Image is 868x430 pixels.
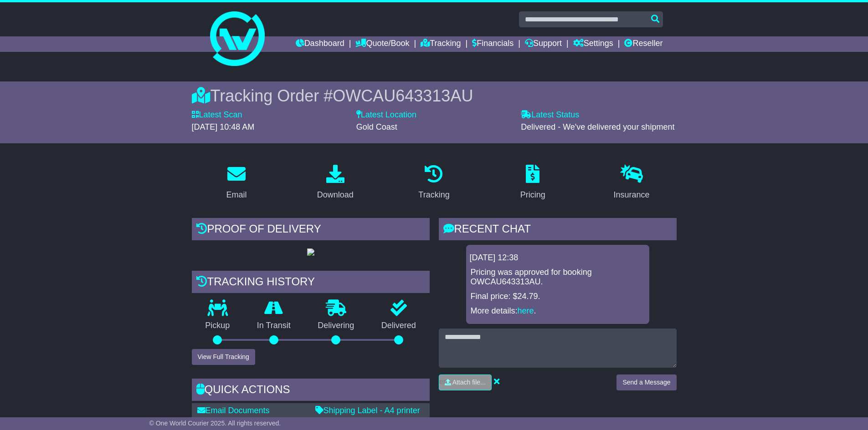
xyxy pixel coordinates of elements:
[471,292,645,302] p: Final price: $24.79.
[521,110,579,120] label: Latest Status
[243,321,304,331] p: In Transit
[226,189,247,201] div: Email
[521,122,674,132] span: Delivered - We've delivered your shipment
[573,36,613,52] a: Settings
[317,189,354,201] div: Download
[333,86,473,105] span: OWCAU643313AU
[412,162,455,204] a: Tracking
[368,321,430,331] p: Delivered
[192,110,242,120] label: Latest Scan
[304,321,368,331] p: Delivering
[192,321,244,331] p: Pickup
[514,162,551,204] a: Pricing
[608,162,656,204] a: Insurance
[192,86,677,106] div: Tracking Order #
[470,253,646,263] div: [DATE] 12:38
[192,218,430,243] div: Proof of Delivery
[525,36,562,52] a: Support
[356,122,397,132] span: Gold Coast
[472,36,514,52] a: Financials
[192,379,430,403] div: Quick Actions
[518,306,534,315] a: here
[192,349,255,365] button: View Full Tracking
[624,36,663,52] a: Reseller
[471,268,645,287] p: Pricing was approved for booking OWCAU643313AU.
[520,189,545,201] div: Pricing
[315,406,420,415] a: Shipping Label - A4 printer
[220,162,252,204] a: Email
[197,406,270,415] a: Email Documents
[356,110,416,120] label: Latest Location
[471,306,645,316] p: More details: .
[296,36,344,52] a: Dashboard
[355,36,409,52] a: Quote/Book
[616,374,676,390] button: Send a Message
[421,36,461,52] a: Tracking
[192,122,255,132] span: [DATE] 10:48 AM
[418,189,449,201] div: Tracking
[192,271,430,295] div: Tracking history
[439,218,677,243] div: RECENT CHAT
[614,189,650,201] div: Insurance
[149,420,281,427] span: © One World Courier 2025. All rights reserved.
[311,162,360,204] a: Download
[307,248,314,256] img: GetPodImage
